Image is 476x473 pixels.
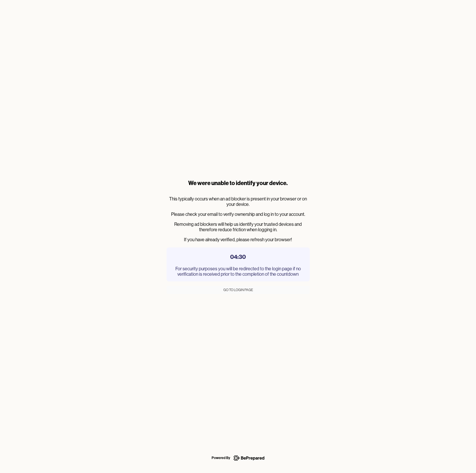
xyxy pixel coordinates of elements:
[167,212,310,217] p: Please check your email to verify ownership and log in to your account.
[172,266,304,277] p: For security purposes you will be redirected to the login page if no verification is received pri...
[167,222,310,232] p: Removing ad blockers will help us identify your trusted devices and therefore reduce friction whe...
[167,179,310,187] div: We were unable to identify your device.
[167,286,310,294] button: Go to Login Page
[230,253,246,260] strong: 04:30
[167,237,310,242] p: If you have already verified, please refresh your browser!
[212,454,230,461] div: Powered By
[167,196,310,207] p: This typically occurs when an ad blocker is present in your browser or on your device.
[223,287,253,293] div: Go to Login Page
